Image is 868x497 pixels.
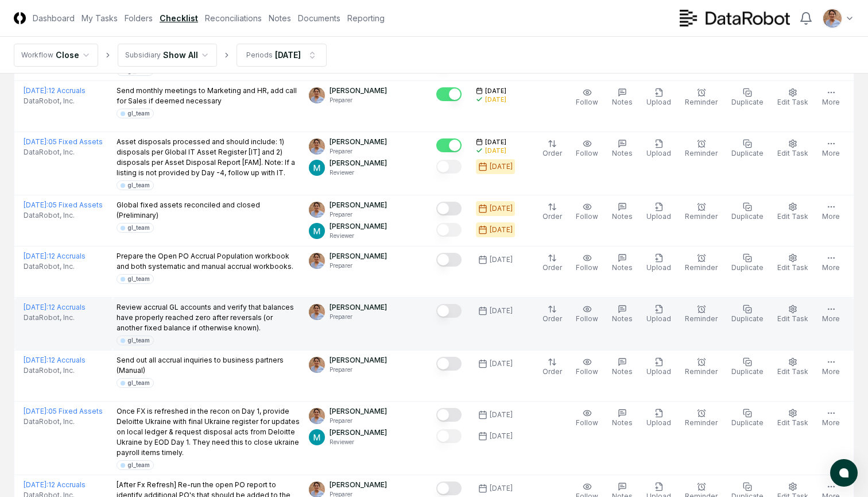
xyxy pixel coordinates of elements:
button: Upload [644,355,673,379]
button: Mark complete [436,138,462,152]
button: Notes [610,137,635,161]
button: Mark complete [436,304,462,318]
span: Follow [576,367,598,376]
button: Reminder [683,137,720,161]
img: ACg8ocJQMOvmSPd3UL49xc9vpCPVmm11eU3MHvqasztQ5vlRzJrDCoM=s96-c [309,357,325,373]
p: Preparer [330,261,387,270]
button: Duplicate [729,86,766,110]
button: Follow [573,251,600,275]
button: Mark complete [436,253,462,267]
span: Upload [646,367,671,376]
p: Preparer [330,147,387,156]
span: [DATE] : [24,137,48,146]
button: Duplicate [729,251,766,275]
span: Reminder [685,149,718,157]
span: Edit Task [777,263,808,272]
span: Follow [576,149,598,157]
span: Order [542,314,562,323]
button: Order [540,355,564,379]
span: Follow [576,263,598,272]
span: Follow [576,314,598,323]
button: More [820,137,842,161]
span: [DATE] : [24,201,48,209]
p: Asset disposals processed and should include: 1) disposals per Global IT Asset Register [IT] and ... [117,137,300,178]
a: [DATE]:12 Accruals [24,356,86,364]
span: [DATE] : [24,356,48,364]
p: Preparer [330,365,387,374]
div: [DATE] [485,95,506,104]
img: Logo [14,12,26,24]
button: atlas-launcher [830,459,858,487]
span: Upload [646,98,671,106]
span: Reminder [685,263,718,272]
p: Preparer [330,313,387,321]
p: Reviewer [330,232,387,240]
button: Edit Task [775,200,811,224]
p: Review accrual GL accounts and verify that balances have properly reached zero after reversals (o... [117,302,300,333]
button: Upload [644,137,673,161]
div: [DATE] [490,225,513,235]
span: Upload [646,418,671,427]
button: Notes [610,200,635,224]
a: [DATE]:05 Fixed Assets [24,407,103,415]
p: Once FX is refreshed in the recon on Day 1, provide Deloitte Ukraine with final Ukraine register ... [117,406,300,458]
p: [PERSON_NAME] [330,251,387,261]
a: [DATE]:05 Fixed Assets [24,137,103,146]
div: [DATE] [485,147,506,155]
p: [PERSON_NAME] [330,406,387,417]
p: Preparer [330,417,387,425]
div: gl_team [127,336,150,345]
img: DataRobot logo [680,10,790,26]
img: ACg8ocJQMOvmSPd3UL49xc9vpCPVmm11eU3MHvqasztQ5vlRzJrDCoM=s96-c [309,253,325,269]
span: Order [542,263,562,272]
button: Duplicate [729,355,766,379]
button: Reminder [683,302,720,326]
a: Folders [125,12,153,24]
span: Follow [576,418,598,427]
button: Notes [610,251,635,275]
p: Reviewer [330,438,387,446]
span: Follow [576,212,598,221]
span: Upload [646,149,671,157]
button: More [820,200,842,224]
div: gl_team [127,379,150,387]
span: Upload [646,314,671,323]
div: gl_team [127,181,150,190]
span: DataRobot, Inc. [24,417,75,427]
p: [PERSON_NAME] [330,158,387,168]
a: [DATE]:12 Accruals [24,86,86,95]
div: gl_team [127,461,150,469]
a: Reporting [347,12,385,24]
span: Upload [646,212,671,221]
span: Notes [612,98,633,106]
button: Notes [610,302,635,326]
button: Mark complete [436,481,462,495]
p: [PERSON_NAME] [330,221,387,232]
div: Workflow [21,50,53,60]
button: Order [540,137,564,161]
a: Dashboard [33,12,75,24]
button: Duplicate [729,137,766,161]
button: Reminder [683,355,720,379]
span: [DATE] [485,138,506,147]
img: ACg8ocJQMOvmSPd3UL49xc9vpCPVmm11eU3MHvqasztQ5vlRzJrDCoM=s96-c [309,87,325,103]
img: ACg8ocJQMOvmSPd3UL49xc9vpCPVmm11eU3MHvqasztQ5vlRzJrDCoM=s96-c [309,304,325,320]
span: Duplicate [731,263,764,272]
div: gl_team [127,224,150,232]
span: Notes [612,263,633,272]
span: Order [542,367,562,376]
span: Duplicate [731,418,764,427]
button: More [820,355,842,379]
span: Order [542,212,562,221]
span: Duplicate [731,98,764,106]
span: Edit Task [777,212,808,221]
nav: breadcrumb [14,44,327,67]
p: [PERSON_NAME] [330,427,387,438]
button: Periods[DATE] [237,44,327,67]
span: Reminder [685,314,718,323]
div: [DATE] [275,49,301,61]
button: Edit Task [775,251,811,275]
span: Notes [612,314,633,323]
a: Reconciliations [205,12,262,24]
button: Upload [644,302,673,326]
